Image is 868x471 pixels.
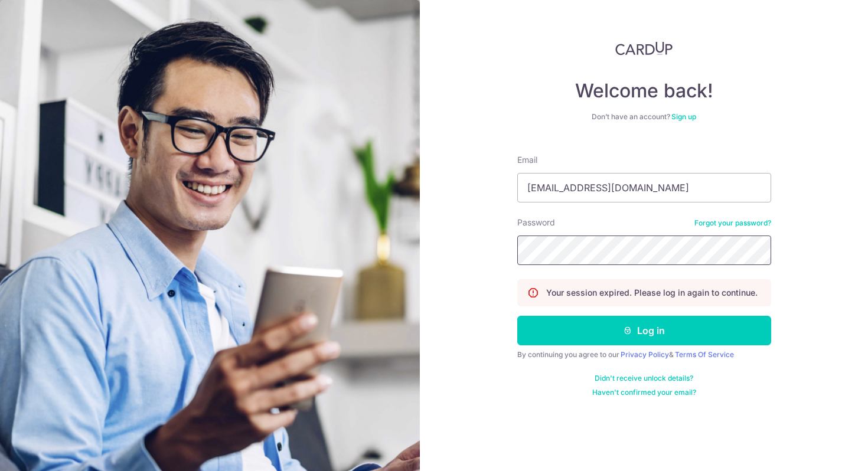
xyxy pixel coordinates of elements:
[517,350,771,359] div: By continuing you agree to our &
[615,41,673,55] img: CardUp Logo
[517,173,771,202] input: Enter your Email
[592,388,696,397] a: Haven't confirmed your email?
[517,79,771,103] h4: Welcome back!
[671,112,696,121] a: Sign up
[621,350,669,359] a: Privacy Policy
[517,112,771,122] div: Don’t have an account?
[546,287,758,299] p: Your session expired. Please log in again to continue.
[675,350,734,359] a: Terms Of Service
[595,374,693,383] a: Didn't receive unlock details?
[517,154,537,166] label: Email
[517,316,771,345] button: Log in
[517,217,555,228] label: Password
[694,218,771,228] a: Forgot your password?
